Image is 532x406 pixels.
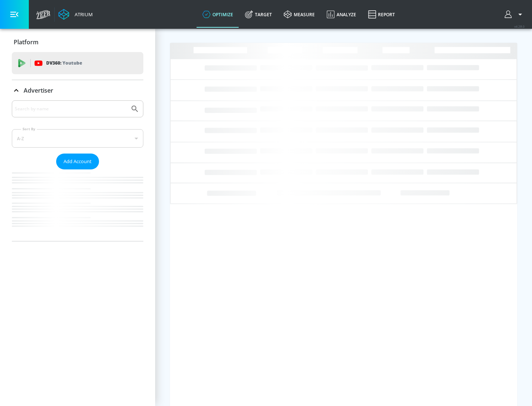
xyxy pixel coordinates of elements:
p: Advertiser [24,86,53,94]
a: Analyze [321,1,362,28]
a: optimize [197,1,239,28]
div: Advertiser [12,80,143,101]
p: DV360: [46,59,82,67]
a: Target [239,1,278,28]
a: Report [362,1,401,28]
div: DV360: Youtube [12,52,143,74]
div: Advertiser [12,100,143,241]
p: Platform [14,38,38,46]
div: Atrium [72,11,93,18]
span: Add Account [64,157,92,166]
div: A-Z [12,129,143,148]
div: Platform [12,32,143,52]
label: Sort By [21,127,37,131]
button: Add Account [56,154,99,169]
input: Search by name [15,104,127,114]
nav: list of Advertiser [12,169,143,241]
a: measure [278,1,321,28]
p: Youtube [62,59,82,67]
span: v 4.28.0 [514,24,525,28]
a: Atrium [58,9,93,20]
